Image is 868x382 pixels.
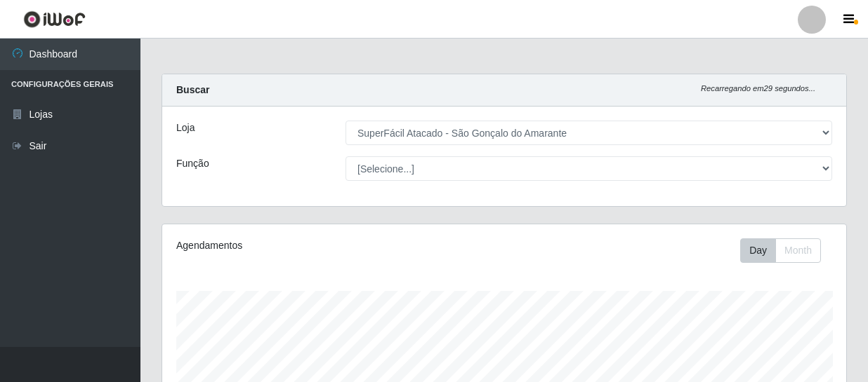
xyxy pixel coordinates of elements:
strong: Buscar [176,84,209,95]
button: Month [775,238,821,263]
div: Agendamentos [176,238,438,253]
button: Day [740,238,776,263]
div: First group [740,238,821,263]
label: Loja [176,121,195,135]
div: Toolbar with button groups [740,238,832,263]
img: CoreUI Logo [23,11,86,28]
i: Recarregando em 29 segundos... [701,84,815,93]
label: Função [176,156,209,171]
